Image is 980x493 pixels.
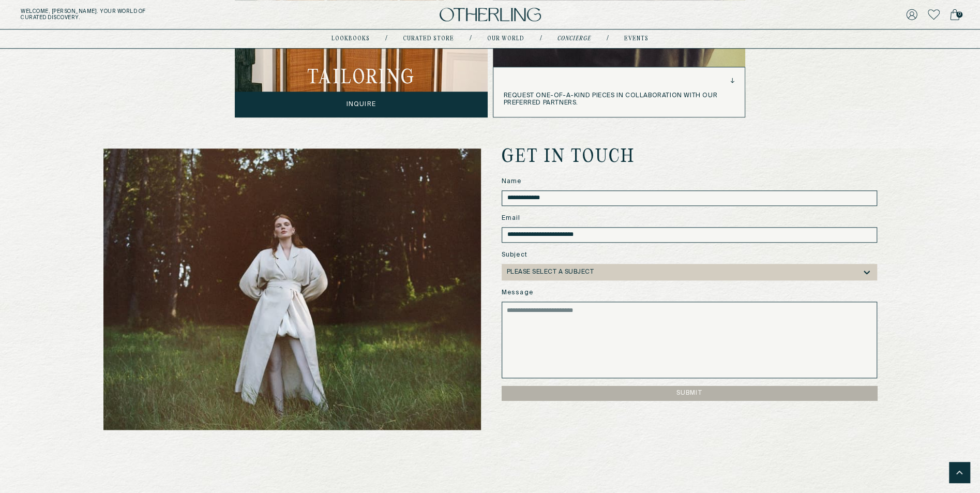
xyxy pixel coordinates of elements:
input: select-dropdown [594,268,596,276]
img: Get in touch image [103,148,481,430]
h3: tailoring [235,65,488,92]
a: concierge [557,36,591,41]
div: / [607,35,609,43]
button: Submit [502,386,877,400]
span: Inquire [235,92,488,117]
label: Email [502,214,877,223]
label: Name [502,177,877,186]
div: Please select a subject [507,268,594,276]
h5: Welcome, [PERSON_NAME] . Your world of curated discovery. [21,8,303,21]
img: logo [440,8,541,22]
div: / [540,35,542,43]
a: Our world [487,36,524,41]
a: events [624,36,649,41]
label: Message [502,288,877,297]
a: 0 [950,7,959,22]
h5: get in touch [502,148,635,167]
a: Curated store [403,36,454,41]
a: lookbooks [331,36,370,41]
label: Subject [502,250,877,260]
div: / [385,35,387,43]
div: / [470,35,472,43]
span: 0 [956,11,962,18]
div: request one-of-a-kind pieces in collaboration with our preferred partners. [493,67,745,117]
